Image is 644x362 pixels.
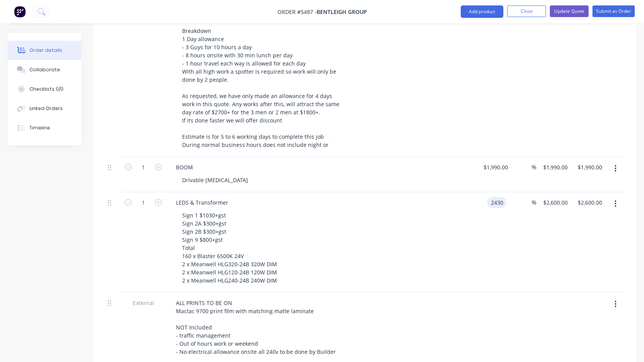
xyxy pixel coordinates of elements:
[8,99,81,118] button: Linked Orders
[176,25,346,150] div: Breakdown 1 Day allowance - 3 Guys for 10 hours a day - 8 hours onsite with 30 min lunch per day ...
[176,210,283,286] div: Sign 1 $1030+gst Sign 2A $300+gst Sign 2B $300+gst Sign 9 $800+gst Total 160 x Blaster 6500K 24V ...
[277,8,317,16] span: Order #5487 -
[8,79,81,99] button: Checklists 0/0
[550,5,589,17] button: Update Quote
[532,163,536,172] span: %
[176,174,254,186] div: Drivable [MEDICAL_DATA]
[592,5,635,17] button: Submit as Order
[29,86,64,93] div: Checklists 0/0
[170,162,199,173] div: BOOM
[29,105,63,112] div: Linked Orders
[8,118,81,138] button: Timeline
[29,47,62,54] div: Order details
[8,41,81,60] button: Order details
[29,66,60,73] div: Collaborate
[170,297,342,357] div: ALL PRINTS TO BE ON Mactac 9700 print film with matching matte laminate NOT Included - traffic ma...
[507,5,546,17] button: Close
[29,124,50,131] div: Timeline
[123,299,164,307] span: External
[317,8,367,16] span: Bentleigh Group
[532,198,536,207] span: %
[8,60,81,79] button: Collaborate
[14,6,26,17] img: Factory
[170,197,234,208] div: LEDS & Transformer
[461,5,503,18] button: Add product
